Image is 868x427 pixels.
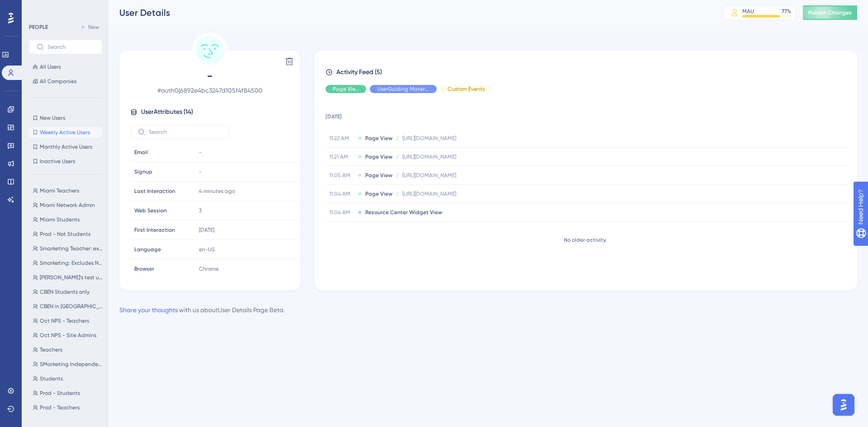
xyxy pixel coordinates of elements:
[29,61,102,72] button: All Users
[402,135,456,142] span: [URL][DOMAIN_NAME]
[40,230,90,238] span: Prod - Not Students
[199,207,202,214] span: 3
[40,288,90,296] span: CBEN Students only
[29,113,102,123] button: New Users
[134,149,148,156] span: Email
[29,359,108,370] button: SMarketing Independent Explore - Teacher
[119,306,178,314] a: Share your thoughts
[742,8,754,15] div: MAU
[40,158,75,165] span: Inactive Users
[29,23,48,31] div: PEOPLE
[29,229,108,239] button: Prod - Not Students
[134,207,167,214] span: Web Session
[134,168,152,175] span: Signup
[130,69,289,83] span: -
[40,361,104,368] span: SMarketing Independent Explore - Teacher
[29,76,102,87] button: All Companies
[141,107,193,117] span: User Attributes ( 14 )
[40,202,95,209] span: Miami Network Admin
[199,227,214,233] time: [DATE]
[40,303,104,310] span: CBEN in [GEOGRAPHIC_DATA]
[365,135,392,142] span: Page View
[29,141,102,152] button: Monthly Active Users
[29,214,108,225] button: Miami Students
[134,246,161,253] span: Language
[40,187,79,194] span: Miami Teachers
[29,301,108,312] button: CBEN in [GEOGRAPHIC_DATA]
[365,172,392,179] span: Page View
[329,153,354,160] span: 11.21 AM
[47,44,94,50] input: Search
[325,100,849,129] td: [DATE]
[149,129,222,135] input: Search
[329,209,354,216] span: 11.04 AM
[199,149,202,156] span: -
[830,391,857,418] iframe: UserGuiding AI Assistant Launcher
[199,168,202,175] span: -
[199,246,215,253] span: en-US
[29,258,108,268] button: Smarketing: Excludes NC demo users
[40,375,63,382] span: Students
[40,63,61,70] span: All Users
[134,226,175,234] span: First Interaction
[29,272,108,283] button: [PERSON_NAME]'s test users
[402,153,456,160] span: [URL][DOMAIN_NAME]
[329,172,354,179] span: 11.05 AM
[29,243,108,254] button: Smarketing Teacher: excludes demo users
[119,6,701,19] div: User Details
[199,265,219,272] span: Chrome
[336,67,382,78] span: Activity Feed (5)
[329,190,354,197] span: 11.04 AM
[40,389,80,397] span: Prod - Students
[396,190,399,197] span: /
[40,404,80,411] span: Prod - Teachers
[29,127,102,138] button: Weekly Active Users
[329,135,354,142] span: 11.22 AM
[134,188,175,195] span: Last Interaction
[21,2,57,13] span: Need Help?
[29,200,108,211] button: Miami Network Admin
[40,114,65,122] span: New Users
[803,5,857,20] button: Publish Changes
[396,172,399,179] span: /
[40,245,104,252] span: Smarketing Teacher: excludes demo users
[40,332,96,339] span: Oct NPS - Site Admins
[448,85,485,93] span: Custom Events
[29,185,108,196] button: Miami Teachers
[365,153,392,160] span: Page View
[402,190,456,197] span: [URL][DOMAIN_NAME]
[40,216,80,223] span: Miami Students
[29,156,102,167] button: Inactive Users
[88,23,99,31] span: New
[377,85,429,93] span: UserGuiding Material
[782,8,791,15] div: 77 %
[333,85,359,93] span: Page View
[40,274,104,281] span: [PERSON_NAME]'s test users
[402,172,456,179] span: [URL][DOMAIN_NAME]
[29,330,108,341] button: Oct NPS - Site Admins
[199,188,235,194] time: 4 minutes ago
[29,286,108,297] button: CBEN Students only
[119,305,285,315] div: with us about User Details Page Beta .
[40,143,92,150] span: Monthly Active Users
[29,388,108,399] button: Prod - Students
[325,236,844,244] div: No older activity.
[396,135,399,142] span: /
[365,190,392,197] span: Page View
[77,22,102,33] button: New
[396,153,399,160] span: /
[365,209,442,216] span: Resource Center Widget View
[130,85,289,96] span: # auth0|6892e4bc3247d105f4f84500
[29,373,108,384] button: Students
[134,265,154,272] span: Browser
[29,315,108,326] button: Oct NPS - Teachers
[40,317,89,324] span: Oct NPS - Teachers
[40,259,104,267] span: Smarketing: Excludes NC demo users
[29,344,108,355] button: Teachers
[40,78,76,85] span: All Companies
[40,129,90,136] span: Weekly Active Users
[40,346,62,353] span: Teachers
[29,402,108,413] button: Prod - Teachers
